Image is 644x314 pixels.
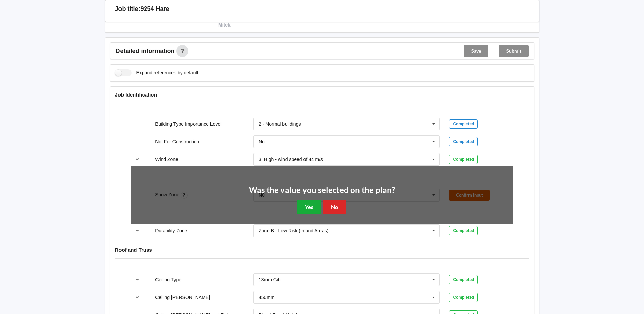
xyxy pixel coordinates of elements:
button: No [323,200,346,214]
label: Ceiling [PERSON_NAME] [155,295,210,300]
div: 2 - Normal buildings [259,122,301,126]
label: Building Type Importance Level [155,121,221,127]
h2: Was the value you selected on the plan? [249,185,395,195]
h4: Job Identification [115,91,529,98]
button: reference-toggle [131,274,144,286]
label: Not For Construction [155,139,199,144]
div: Completed [449,119,478,129]
h4: Roof and Truss [115,247,529,253]
div: No [259,139,265,144]
div: Completed [449,155,478,164]
div: 13mm Gib [259,277,281,282]
div: 3. High - wind speed of 44 m/s [259,157,323,162]
span: Detailed information [116,48,175,54]
button: reference-toggle [131,291,144,303]
h3: Job title: [115,5,141,13]
div: Completed [449,293,478,302]
div: Zone B - Low Risk (Inland Areas) [259,228,328,233]
label: Durability Zone [155,228,187,233]
button: Yes [297,200,321,214]
div: Completed [449,137,478,146]
label: Wind Zone [155,157,178,162]
h3: 9254 Hare [141,5,169,13]
button: reference-toggle [131,153,144,165]
div: 450mm [259,295,275,300]
label: Ceiling Type [155,277,181,282]
label: Expand references by default [115,69,198,76]
div: Completed [449,275,478,284]
button: reference-toggle [131,225,144,237]
div: Completed [449,226,478,235]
